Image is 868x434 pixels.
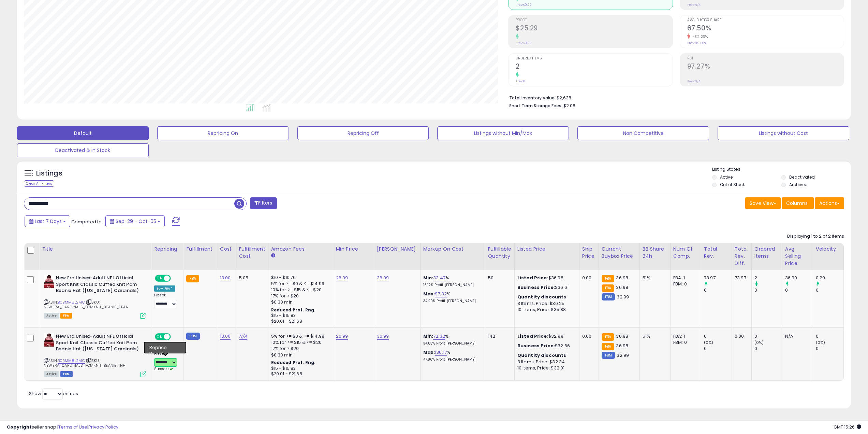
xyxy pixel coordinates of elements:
div: $0.30 min [271,299,328,305]
small: FBA [602,343,614,350]
p: 47.86% Profit [PERSON_NAME] [423,357,480,362]
b: Short Term Storage Fees: [509,103,562,109]
span: 36.98 [616,342,628,349]
small: Prev: N/A [687,3,701,7]
button: Repricing Off [297,126,429,140]
div: % [423,349,480,362]
span: OFF [170,276,181,281]
div: 0 [816,346,843,352]
div: 0 [816,333,843,339]
div: Min Price [336,246,371,253]
h2: 67.50% [687,24,844,33]
a: 13.00 [220,333,231,340]
p: 34.83% Profit [PERSON_NAME] [423,341,480,346]
div: FBA: 1 [673,333,696,339]
span: 36.98 [616,333,628,339]
div: 5.05 [239,275,263,281]
div: ASIN: [44,333,146,376]
span: All listings currently available for purchase on Amazon [44,371,59,377]
a: B0BMM8L2MC [58,299,85,305]
div: Current Buybox Price [602,246,637,260]
span: ROI [687,57,844,60]
div: N/A [785,333,808,339]
div: 36.99 [785,275,813,281]
div: 10 Items, Price: $32.01 [517,365,574,371]
div: Velocity [816,246,841,253]
a: 97.32 [435,291,447,297]
div: 0 [754,287,782,293]
span: 32.99 [617,294,629,300]
a: 136.17 [435,349,447,356]
div: FBM: 0 [673,339,696,346]
b: Reduced Prof. Rng. [271,360,316,365]
button: Sep-29 - Oct-05 [105,215,165,227]
div: Num of Comp. [673,246,698,260]
div: Ordered Items [754,246,779,260]
div: Fulfillable Quantity [488,246,512,260]
b: Total Inventory Value: [509,95,556,101]
div: 0.29 [816,275,843,281]
div: 0 [754,333,782,339]
div: $32.66 [517,343,574,349]
div: 0 [754,346,782,352]
span: ON [156,334,164,340]
div: 5% for >= $0 & <= $14.99 [271,333,328,339]
div: 0 [704,346,732,352]
b: Quantity discounts [517,294,567,300]
b: Min: [423,275,433,281]
b: Listed Price: [517,333,548,339]
div: 0 [785,287,813,293]
small: Prev: N/A [687,79,701,83]
b: New Era Unisex-Adult NFL Official Sport Knit Classic Cuffed Knit Pom Beanie Hat ([US_STATE] Cardi... [56,333,139,354]
span: | SKU: NEWERA_CARDINALS_POMKNIT_BEANIE_FBAA [44,299,128,310]
button: Save View [745,197,781,209]
span: FBM [60,371,73,377]
span: Show: entries [29,390,78,397]
b: Business Price: [517,284,555,291]
div: $15 - $15.83 [271,313,328,319]
span: | SKU: NEWERA_CARDINALS_POMKNIT_BEANIE_IHH [44,358,126,368]
div: Fulfillment Cost [239,246,265,260]
div: Fulfillment [186,246,214,253]
div: % [423,333,480,346]
div: Preset: [154,293,178,308]
button: Last 7 Days [25,215,70,227]
small: Prev: 0 [516,79,525,83]
div: Markup on Cost [423,246,482,253]
div: FBM: 0 [673,281,696,287]
button: Deactivated & In Stock [17,143,149,157]
div: Displaying 1 to 2 of 2 items [787,233,844,240]
button: Actions [815,197,844,209]
small: (0%) [816,340,825,345]
div: Ship Price [582,246,596,260]
div: $36.61 [517,284,574,291]
div: 0 [704,287,732,293]
div: Total Rev. Diff. [735,246,749,267]
label: Active [720,174,733,180]
a: N/A [239,333,247,340]
small: -32.23% [690,34,708,39]
button: Repricing On [157,126,289,140]
span: Compared to: [71,219,103,225]
b: Quantity discounts [517,352,567,359]
div: Preset: [154,351,178,372]
small: FBM [602,293,615,300]
button: Listings without Min/Max [437,126,569,140]
span: 2025-10-13 15:26 GMT [834,424,861,430]
div: 73.97 [735,275,746,281]
a: 36.99 [377,333,389,340]
label: Archived [789,182,808,187]
strong: Copyright [7,424,32,430]
div: 0.00 [582,333,593,339]
h2: 2 [516,62,672,72]
small: FBA [602,333,614,341]
span: ON [156,276,164,281]
a: 26.99 [336,275,348,281]
label: Deactivated [789,174,815,180]
div: Title [42,246,148,253]
h5: Listings [36,169,62,178]
div: $0.30 min [271,352,328,358]
div: seller snap | | [7,424,118,431]
h2: $25.29 [516,24,672,33]
div: 10% for >= $15 & <= $20 [271,339,328,346]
